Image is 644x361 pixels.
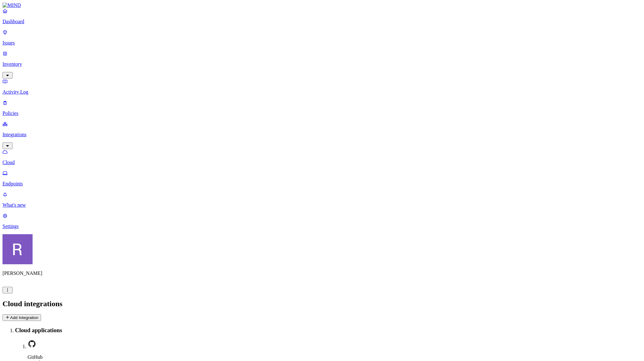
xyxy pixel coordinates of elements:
p: What's new [3,202,641,208]
p: Endpoints [3,181,641,187]
img: github [28,339,36,348]
p: Integrations [3,132,641,137]
a: What's new [3,192,641,208]
p: Activity Log [3,89,641,95]
img: MIND [3,3,21,8]
a: Endpoints [3,170,641,187]
button: Add Integration [3,314,41,321]
p: Dashboard [3,19,641,24]
a: Issues [3,29,641,46]
h2: Cloud integrations [3,300,641,308]
a: Activity Log [3,79,641,95]
p: Settings [3,224,641,229]
p: Issues [3,40,641,46]
a: Settings [3,213,641,229]
a: MIND [3,3,641,8]
p: Cloud [3,160,641,165]
p: Policies [3,111,641,116]
a: Cloud [3,149,641,165]
a: Inventory [3,51,641,78]
a: Integrations [3,121,641,148]
h3: Cloud applications [15,327,641,334]
span: GitHub [28,354,43,360]
img: Rich Thompson [3,234,33,264]
a: Policies [3,100,641,116]
p: Inventory [3,61,641,67]
p: [PERSON_NAME] [3,271,641,276]
a: Dashboard [3,8,641,24]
